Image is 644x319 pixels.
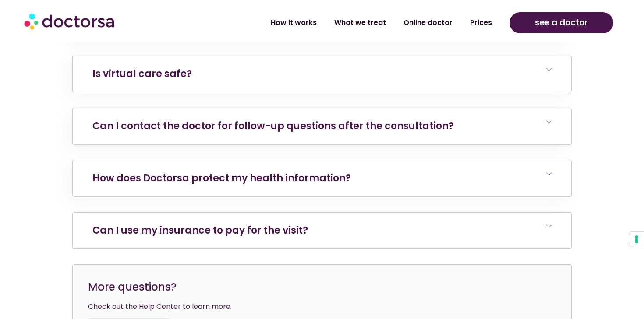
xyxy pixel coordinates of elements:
h6: Can I use my insurance to pay for the visit? [73,213,571,248]
a: How does Doctorsa protect my health information? [92,171,351,185]
a: Online doctor [395,13,461,33]
a: Can I use my insurance to pay for the visit? [92,223,308,237]
div: Check out the Help Center to learn more. [88,301,556,313]
button: Your consent preferences for tracking technologies [629,232,644,247]
h3: More questions? [88,280,556,294]
span: see a doctor [535,16,588,30]
a: see a doctor [510,12,613,33]
nav: Menu [170,13,501,33]
a: Prices [461,13,501,33]
a: Is virtual care safe? [92,67,192,81]
a: What we treat [326,13,395,33]
a: How it works [262,13,326,33]
h6: How does Doctorsa protect my health information? [73,160,571,196]
a: Can I contact the doctor for follow-up questions after the consultation? [92,119,454,133]
h6: Is virtual care safe? [73,56,571,92]
h6: Can I contact the doctor for follow-up questions after the consultation? [73,108,571,144]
